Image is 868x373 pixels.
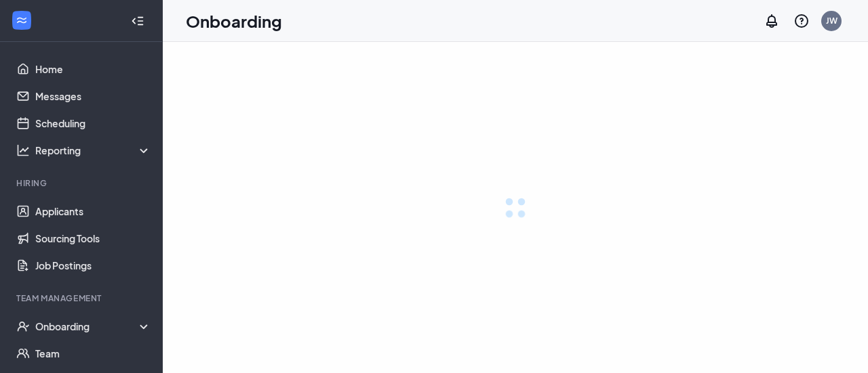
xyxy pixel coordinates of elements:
div: JW [826,15,837,26]
a: Home [35,56,151,83]
svg: QuestionInfo [793,13,810,29]
svg: Analysis [16,144,30,157]
svg: Notifications [764,13,780,29]
a: Scheduling [35,110,151,137]
svg: WorkstreamLogo [15,14,28,27]
a: Applicants [35,198,151,225]
div: Onboarding [35,320,152,333]
svg: UserCheck [16,320,30,333]
a: Sourcing Tools [35,225,151,252]
a: Job Postings [35,252,151,279]
div: Hiring [16,177,149,189]
a: Messages [35,83,151,110]
a: Team [35,340,151,367]
svg: Collapse [131,14,144,28]
h1: Onboarding [186,9,282,32]
div: Reporting [35,144,152,157]
div: Team Management [16,292,149,304]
